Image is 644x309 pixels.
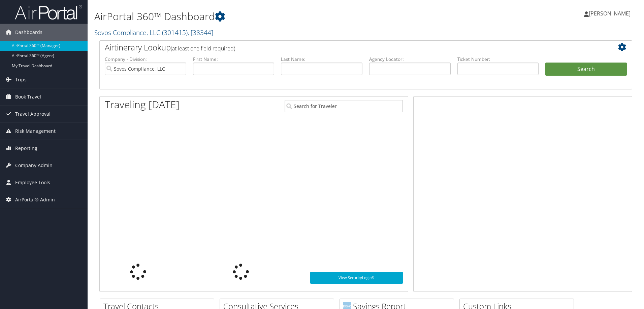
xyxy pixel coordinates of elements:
span: AirPortal® Admin [15,191,55,208]
label: Company - Division: [105,56,186,63]
label: Last Name: [281,56,362,63]
img: airportal-logo.png [15,4,82,20]
span: Travel Approval [15,106,51,122]
h1: Traveling [DATE] [105,98,180,112]
span: Book Travel [15,88,41,105]
label: First Name: [193,56,275,63]
button: Search [545,63,627,76]
label: Agency Locator: [369,56,451,63]
a: Sovos Compliance, LLC [94,28,213,37]
span: Reporting [15,140,37,157]
span: (at least one field required) [171,45,235,52]
span: Employee Tools [15,174,50,191]
span: Dashboards [15,24,42,41]
span: ( 301415 ) [162,28,188,37]
span: Risk Management [15,123,56,140]
input: Search for Traveler [285,100,403,112]
span: [PERSON_NAME] [589,10,631,17]
a: [PERSON_NAME] [584,3,637,24]
h2: Airtinerary Lookup [105,42,582,53]
h1: AirPortal 360™ Dashboard [94,9,456,24]
a: View SecurityLogic® [310,272,403,284]
span: Company Admin [15,157,53,174]
span: Trips [15,71,27,88]
span: , [ 38344 ] [188,28,213,37]
label: Ticket Number: [457,56,539,63]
